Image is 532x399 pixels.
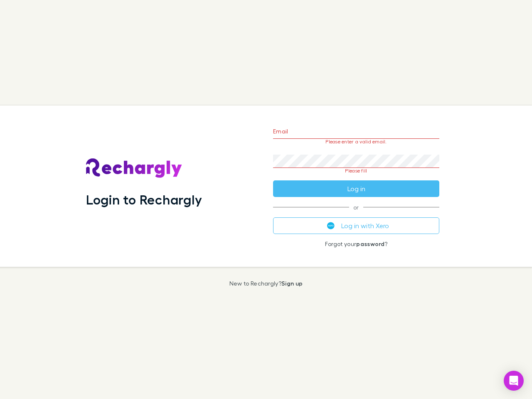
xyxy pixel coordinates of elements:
h1: Login to Rechargly [86,192,202,207]
p: Please fill [273,168,439,174]
span: or [273,207,439,207]
p: New to Rechargly? [229,280,303,287]
a: password [356,240,384,247]
div: Open Intercom Messenger [504,371,524,391]
button: Log in [273,180,439,197]
button: Log in with Xero [273,217,439,234]
p: Please enter a valid email. [273,139,439,145]
img: Xero's logo [327,222,335,229]
p: Forgot your ? [273,241,439,247]
img: Rechargly's Logo [86,158,182,178]
a: Sign up [281,280,303,287]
